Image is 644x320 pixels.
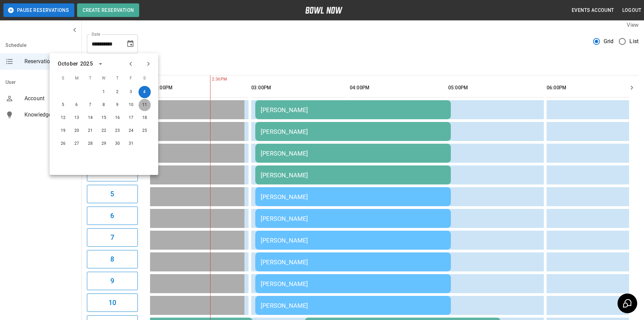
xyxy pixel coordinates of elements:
button: Oct 21, 2025 [84,125,96,137]
button: Oct 13, 2025 [71,112,83,124]
h6: 9 [110,275,114,286]
button: 6 [87,207,138,225]
h6: 8 [110,254,114,265]
button: Oct 8, 2025 [98,99,110,111]
button: Oct 9, 2025 [111,99,124,111]
h6: 6 [110,210,114,221]
button: Choose date, selected date is Oct 4, 2025 [124,37,137,51]
button: Oct 28, 2025 [84,138,96,150]
button: Oct 23, 2025 [111,125,124,137]
button: 10 [87,294,138,312]
span: S [139,72,151,85]
button: Oct 4, 2025 [139,86,151,98]
button: Oct 27, 2025 [71,138,83,150]
button: Pause Reservations [3,3,74,17]
button: Previous month [125,58,136,70]
div: [PERSON_NAME] [261,150,445,157]
div: inventory tabs [87,59,639,75]
button: Oct 6, 2025 [71,99,83,111]
span: S [57,72,69,85]
div: [PERSON_NAME] [261,259,445,266]
div: [PERSON_NAME] [261,237,445,244]
span: 2:36PM [210,76,212,83]
button: Oct 30, 2025 [111,138,124,150]
button: Events Account [569,4,617,17]
div: 2025 [80,60,93,68]
h6: 5 [110,189,114,199]
div: [PERSON_NAME] [261,106,445,113]
button: Oct 18, 2025 [139,112,151,124]
button: 5 [87,185,138,203]
div: October [58,60,78,68]
button: Oct 11, 2025 [139,99,151,111]
div: [PERSON_NAME] [261,128,445,135]
button: Logout [620,4,644,17]
span: F [125,72,137,85]
div: [PERSON_NAME] [261,172,445,179]
button: Oct 22, 2025 [98,125,110,137]
button: Oct 25, 2025 [139,125,151,137]
button: 7 [87,228,138,247]
button: Next month [143,58,154,70]
button: Create Reservation [77,3,139,17]
div: [PERSON_NAME] [261,280,445,287]
button: Oct 19, 2025 [57,125,69,137]
button: Oct 10, 2025 [125,99,137,111]
button: 9 [87,272,138,290]
span: M [71,72,83,85]
button: Oct 14, 2025 [84,112,96,124]
button: Oct 17, 2025 [125,112,137,124]
span: Reservations [24,57,76,66]
button: Oct 5, 2025 [57,99,69,111]
button: Oct 15, 2025 [98,112,110,124]
button: Oct 12, 2025 [57,112,69,124]
h6: 7 [110,232,114,243]
span: Grid [604,37,614,46]
img: logo [305,7,343,14]
div: [PERSON_NAME] [261,302,445,309]
span: List [629,37,639,46]
button: Oct 1, 2025 [98,86,110,98]
button: 8 [87,250,138,268]
button: Oct 16, 2025 [111,112,124,124]
button: Oct 24, 2025 [125,125,137,137]
button: Oct 2, 2025 [111,86,124,98]
button: Oct 3, 2025 [125,86,137,98]
h6: 10 [109,297,116,308]
button: Oct 29, 2025 [98,138,110,150]
button: Oct 20, 2025 [71,125,83,137]
span: Knowledge Base [24,111,76,119]
div: [PERSON_NAME] [261,193,445,200]
span: Account [24,94,76,103]
button: calendar view is open, switch to year view [95,58,106,70]
button: Oct 31, 2025 [125,138,137,150]
label: View [627,22,639,28]
span: T [111,72,124,85]
span: W [98,72,110,85]
button: Oct 7, 2025 [84,99,96,111]
div: [PERSON_NAME] [261,215,445,222]
span: T [84,72,96,85]
button: Oct 26, 2025 [57,138,69,150]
